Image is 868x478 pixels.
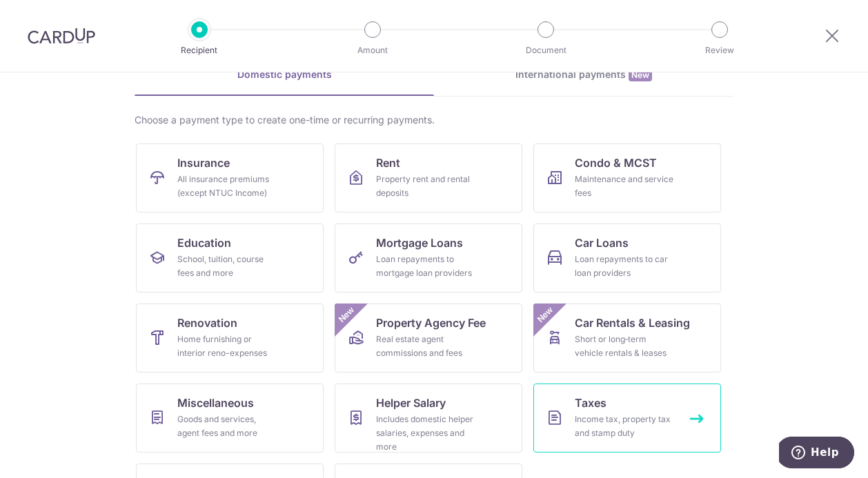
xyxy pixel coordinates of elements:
[575,315,690,331] span: Car Rentals & Leasing
[32,10,60,22] span: Help
[177,252,277,280] div: School, tuition, course fees and more
[533,223,721,292] a: Car LoansLoan repayments to car loan providers
[177,172,277,200] div: All insurance premiums (except NTUC Income)
[376,235,463,251] span: Mortgage Loans
[335,303,522,372] a: Property Agency FeeReal estate agent commissions and feesNew
[533,384,721,452] a: TaxesIncome tax, property tax and stamp duty
[135,68,434,81] div: Domestic payments
[177,155,230,171] span: Insurance
[669,43,771,57] p: Review
[779,437,854,471] iframe: Opens a widget where you can find more information
[434,68,733,82] div: International payments
[376,155,400,171] span: Rent
[376,172,475,200] div: Property rent and rental deposits
[148,43,250,57] p: Recipient
[376,395,446,411] span: Helper Salary
[28,28,95,44] img: CardUp
[534,303,557,326] span: New
[335,143,522,212] a: RentProperty rent and rental deposits
[575,252,674,280] div: Loan repayments to car loan providers
[376,332,475,360] div: Real estate agent commissions and fees
[575,172,674,200] div: Maintenance and service fees
[136,143,324,212] a: InsuranceAll insurance premiums (except NTUC Income)
[376,252,475,280] div: Loan repayments to mortgage loan providers
[322,43,424,57] p: Amount
[533,303,721,372] a: Car Rentals & LeasingShort or long‑term vehicle rentals & leasesNew
[135,113,733,127] div: Choose a payment type to create one-time or recurring payments.
[575,155,657,171] span: Condo & MCST
[335,384,522,452] a: Helper SalaryIncludes domestic helper salaries, expenses and more
[376,412,475,454] div: Includes domestic helper salaries, expenses and more
[136,384,324,452] a: MiscellaneousGoods and services, agent fees and more
[376,315,486,331] span: Property Agency Fee
[533,143,721,212] a: Condo & MCSTMaintenance and service fees
[575,235,629,251] span: Car Loans
[136,223,324,292] a: EducationSchool, tuition, course fees and more
[177,412,277,440] div: Goods and services, agent fees and more
[575,332,674,360] div: Short or long‑term vehicle rentals & leases
[335,223,522,292] a: Mortgage LoansLoan repayments to mortgage loan providers
[177,235,231,251] span: Education
[136,303,324,372] a: RenovationHome furnishing or interior reno-expenses
[335,303,358,326] span: New
[575,412,674,440] div: Income tax, property tax and stamp duty
[177,332,277,360] div: Home furnishing or interior reno-expenses
[177,395,254,411] span: Miscellaneous
[177,315,237,331] span: Renovation
[575,395,606,411] span: Taxes
[495,43,597,57] p: Document
[629,68,652,81] span: New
